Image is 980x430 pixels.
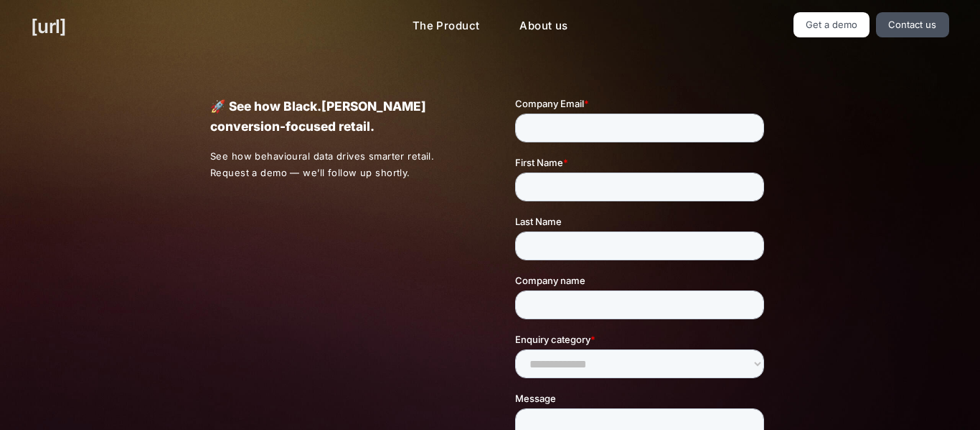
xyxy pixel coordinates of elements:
a: The Product [401,12,491,40]
a: About us [508,12,579,40]
a: Contact us [876,12,949,37]
a: [URL] [31,12,66,40]
p: 🚀 See how Black.[PERSON_NAME] conversion-focused retail. [210,96,465,137]
p: See how behavioural data drives smarter retail. Request a demo — we’ll follow up shortly. [210,148,466,181]
a: Get a demo [793,12,870,37]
